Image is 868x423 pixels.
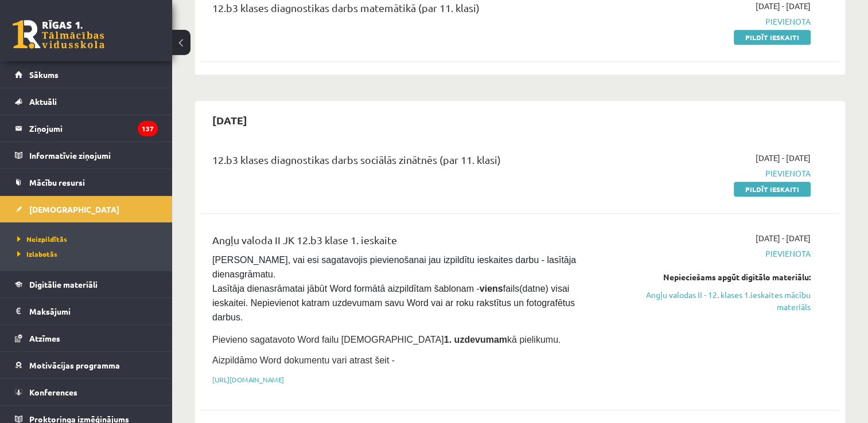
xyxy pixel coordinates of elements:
a: Pildīt ieskaiti [734,182,811,197]
strong: viens [480,284,503,293]
legend: Informatīvie ziņojumi [29,142,158,169]
div: Nepieciešams apgūt digitālo materiālu: [622,271,811,283]
a: [URL][DOMAIN_NAME] [212,375,284,384]
a: Rīgas 1. Tālmācības vidusskola [13,20,104,49]
span: Izlabotās [17,249,57,258]
i: 137 [138,121,158,136]
a: Pildīt ieskaiti [734,30,811,45]
span: Aizpildāmo Word dokumentu vari atrast šeit - [212,355,395,365]
span: Digitālie materiāli [29,279,98,289]
a: Atzīmes [15,325,158,351]
a: [DEMOGRAPHIC_DATA] [15,196,158,222]
strong: 1. uzdevumam [444,335,507,344]
span: [DEMOGRAPHIC_DATA] [29,204,119,214]
a: Konferences [15,379,158,405]
a: Sākums [15,61,158,88]
div: Angļu valoda II JK 12.b3 klase 1. ieskaite [212,232,605,253]
a: Maksājumi [15,298,158,324]
div: 12.b3 klases diagnostikas darbs sociālās zinātnēs (par 11. klasi) [212,152,605,173]
a: Informatīvie ziņojumi [15,142,158,169]
h2: [DATE] [201,107,259,134]
span: Pievienota [622,15,811,28]
span: Pievienota [622,167,811,179]
span: [PERSON_NAME], vai esi sagatavojis pievienošanai jau izpildītu ieskaites darbu - lasītāja dienasg... [212,255,579,322]
a: Angļu valodas II - 12. klases 1.ieskaites mācību materiāls [622,289,811,313]
a: Neizpildītās [17,234,161,244]
a: Motivācijas programma [15,352,158,378]
a: Digitālie materiāli [15,271,158,297]
span: Motivācijas programma [29,360,120,370]
a: Aktuāli [15,88,158,115]
span: Mācību resursi [29,177,85,187]
legend: Ziņojumi [29,115,158,142]
span: Pievieno sagatavoto Word failu [DEMOGRAPHIC_DATA] kā pielikumu. [212,335,560,344]
a: Mācību resursi [15,169,158,195]
span: Atzīmes [29,333,60,343]
span: Sākums [29,69,59,80]
span: Konferences [29,387,77,397]
a: Ziņojumi137 [15,115,158,142]
span: [DATE] - [DATE] [756,152,811,164]
legend: Maksājumi [29,298,158,324]
span: [DATE] - [DATE] [756,232,811,244]
a: Izlabotās [17,249,161,259]
span: Neizpildītās [17,234,67,244]
span: Aktuāli [29,96,57,107]
span: Pievienota [622,248,811,260]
